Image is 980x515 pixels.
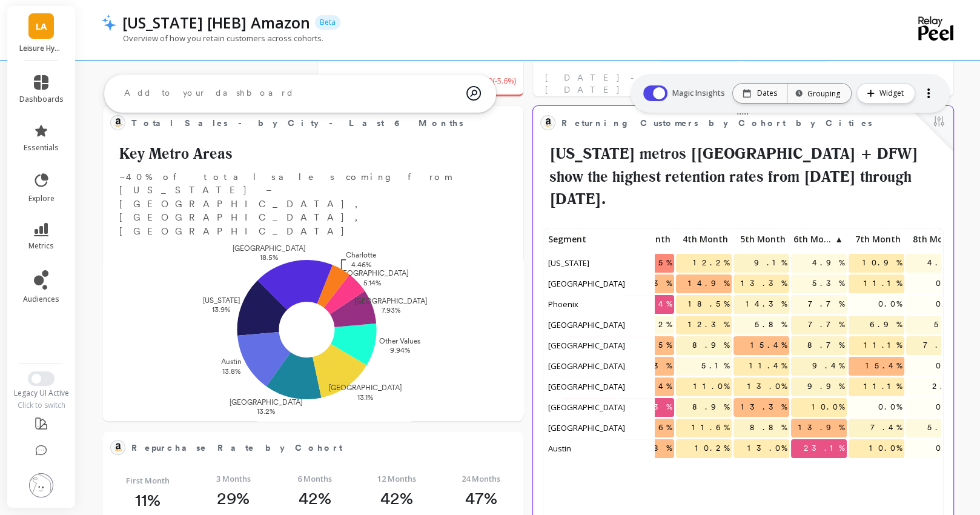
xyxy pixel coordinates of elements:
[110,142,516,165] h2: Key Metro Areas
[861,336,904,354] span: 11.1%
[752,254,789,272] span: 9.1%
[733,231,789,248] p: 5th Month
[745,377,789,396] span: 13.0%
[7,388,76,398] div: Legacy UI Active
[548,234,651,244] span: Segment
[546,274,629,293] span: [GEOGRAPHIC_DATA]
[675,231,733,251] div: Toggle SortBy
[315,15,340,30] p: Beta
[867,316,904,334] span: 6.9%
[642,316,674,334] span: 6.2%
[809,398,847,416] span: 10.0%
[790,231,848,251] div: Toggle SortBy
[676,231,732,248] p: 4th Month
[466,77,481,110] img: magic search icon
[690,336,732,354] span: 8.9%
[686,316,732,334] span: 12.3%
[806,295,847,313] span: 7.7%
[546,357,629,375] span: [GEOGRAPHIC_DATA]
[932,316,962,334] span: 5.0%
[747,357,789,375] span: 11.4%
[849,231,904,248] p: 7th Month
[546,231,655,248] p: Segment
[110,170,516,239] p: ~40% of total sales coming from [US_STATE] – [GEOGRAPHIC_DATA], [GEOGRAPHIC_DATA], [GEOGRAPHIC_DATA]
[28,194,55,204] span: explore
[906,231,963,251] div: Toggle SortBy
[217,488,250,508] p: 29%
[546,316,629,334] span: [GEOGRAPHIC_DATA]
[925,419,962,437] span: 5.3%
[29,473,53,497] img: profile picture
[692,439,732,457] span: 10.2%
[930,377,962,396] span: 2.6%
[699,357,732,375] span: 5.1%
[691,377,732,396] span: 11.0%
[126,474,170,487] span: First Month
[856,83,915,104] button: Widget
[102,14,116,31] img: header icon
[805,377,847,396] span: 9.9%
[748,336,789,354] span: 15.4%
[933,439,962,457] span: 0.0%
[546,231,603,251] div: Toggle SortBy
[122,12,310,33] p: Texas [HEB] Amazon
[879,87,907,99] span: Widget
[546,336,629,354] span: [GEOGRAPHIC_DATA]
[736,234,786,244] span: 5th Month
[848,231,906,251] div: Toggle SortBy
[726,71,941,96] span: (6-week rolling grouping)
[752,316,789,334] span: 5.8%
[757,88,777,98] p: Dates
[462,473,500,485] span: 24 Months
[876,398,904,416] span: 0.0%
[546,419,629,437] span: [GEOGRAPHIC_DATA]
[690,254,732,272] span: 12.2%
[925,254,962,272] span: 4.9%
[131,439,477,456] span: Repurchase Rate by Cohort
[216,473,251,485] span: 3 Months
[19,44,64,53] p: Leisure Hydration - Amazon
[851,234,901,244] span: 7th Month
[28,241,54,251] span: metrics
[380,488,413,508] p: 42%
[810,357,847,375] span: 9.4%
[791,231,847,248] p: 6th Month
[743,295,789,313] span: 14.3%
[933,295,962,313] span: 0.0%
[689,419,732,437] span: 11.6%
[933,357,962,375] span: 0.0%
[810,274,847,293] span: 5.3%
[860,254,904,272] span: 10.9%
[672,87,727,99] span: Magic Insights
[909,234,958,244] span: 8th Month
[810,254,847,272] span: 4.9%
[102,33,323,44] p: Overview of how you retain customers across cohorts.
[546,254,593,272] span: [US_STATE]
[861,274,904,293] span: 11.1%
[546,377,629,396] span: [GEOGRAPHIC_DATA]
[36,19,47,33] span: LA
[921,336,962,354] span: 7.7%
[546,439,575,457] span: Austin
[833,234,843,244] span: ▲
[876,295,904,313] span: 0.0%
[933,398,962,416] span: 0.0%
[861,377,904,396] span: 11.1%
[7,400,76,410] div: Click to switch
[131,442,342,454] span: Repurchase Rate by Cohort
[686,295,732,313] span: 18.5%
[546,398,629,416] span: [GEOGRAPHIC_DATA]
[805,336,847,354] span: 8.7%
[545,71,723,96] span: [DATE] - [DATE]
[738,398,789,416] span: 13.3%
[806,316,847,334] span: 7.7%
[906,231,962,248] p: 8th Month
[28,371,55,386] button: Switch to New UI
[747,419,789,437] span: 8.8%
[863,357,904,375] span: 15.4%
[868,419,904,437] span: 7.4%
[867,439,904,457] span: 10.0%
[801,439,847,457] span: 23.1%
[465,488,497,508] p: 47%
[933,274,962,293] span: 0.0%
